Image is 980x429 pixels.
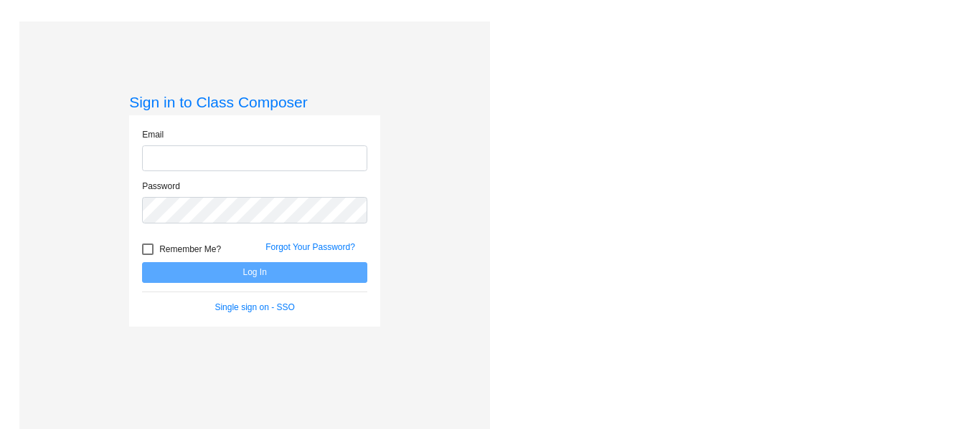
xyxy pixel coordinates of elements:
[265,242,355,252] a: Forgot Your Password?
[129,93,380,111] h3: Sign in to Class Composer
[142,262,367,283] button: Log In
[142,128,164,141] label: Email
[159,241,221,258] span: Remember Me?
[142,180,180,193] label: Password
[215,302,294,312] a: Single sign on - SSO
